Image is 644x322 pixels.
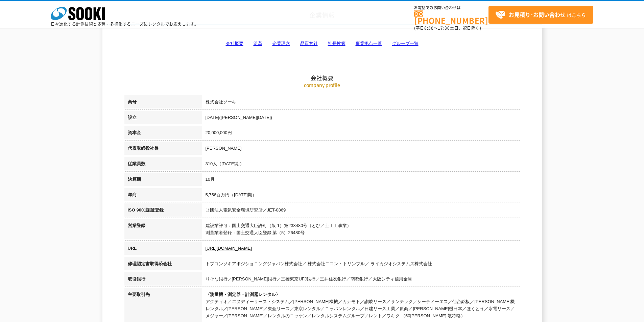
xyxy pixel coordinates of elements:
th: 営業登録 [124,219,202,242]
td: 5,756百万円（[DATE]期） [202,188,520,204]
p: company profile [124,81,520,89]
td: 310人（[DATE]期） [202,157,520,173]
td: [PERSON_NAME] [202,142,520,157]
th: 年商 [124,188,202,204]
span: 8:50 [424,25,434,31]
th: ISO 9001認証登録 [124,203,202,219]
td: 建設業許可：国土交通大臣許可（般-1）第233480号（とび／土工工事業） 測量業者登録：国土交通大臣登録 第（5）26480号 [202,219,520,242]
td: りそな銀行／[PERSON_NAME]銀行／三菱東京UFJ銀行／三井住友銀行／南都銀行／大阪シティ信用金庫 [202,272,520,288]
a: 会社概要 [226,41,243,46]
th: 商号 [124,95,202,111]
th: 取引銀行 [124,272,202,288]
td: トプコンソキアポジショニングジャパン株式会社／ 株式会社ニコン・トリンブル／ ライカジオシステムズ株式会社 [202,257,520,273]
a: グループ一覧 [392,41,419,46]
span: 17:30 [438,25,450,31]
a: 社長挨拶 [328,41,345,46]
span: (平日 ～ 土日、祝日除く) [414,25,481,31]
strong: お見積り･お問い合わせ [509,10,566,19]
th: URL [124,242,202,257]
td: 10月 [202,173,520,188]
a: [URL][DOMAIN_NAME] [206,246,252,251]
h2: 会社概要 [124,7,520,81]
th: 修理認定書取得済会社 [124,257,202,273]
td: 株式会社ソーキ [202,95,520,111]
a: 品質方針 [300,41,318,46]
td: 20,000,000円 [202,126,520,142]
span: お電話でのお問い合わせは [414,6,488,10]
a: 事業拠点一覧 [356,41,382,46]
th: 代表取締役社長 [124,142,202,157]
span: 〈測量機・測定器・計測器レンタル〉 [206,292,280,297]
a: [PHONE_NUMBER] [414,10,488,24]
td: [DATE]([PERSON_NAME][DATE]) [202,111,520,126]
a: お見積り･お問い合わせはこちら [488,6,593,24]
th: 資本金 [124,126,202,142]
th: 決算期 [124,173,202,188]
span: はこちら [495,10,586,20]
td: 財団法人電気安全環境研究所／JET-0869 [202,203,520,219]
p: 日々進化する計測技術と多種・多様化するニーズにレンタルでお応えします。 [51,22,199,26]
a: 企業理念 [272,41,290,46]
th: 従業員数 [124,157,202,173]
th: 設立 [124,111,202,126]
a: 沿革 [254,41,262,46]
